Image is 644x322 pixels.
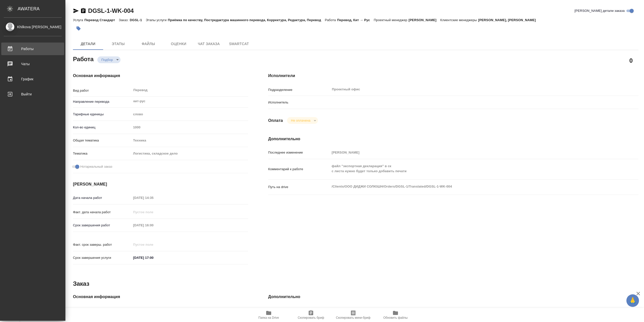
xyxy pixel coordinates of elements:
span: Оценки [167,41,191,47]
div: Khilkova [PERSON_NAME] [4,24,62,30]
a: Выйти [1,88,64,100]
a: Чаты [1,58,64,70]
p: Последнее изменение [268,150,330,155]
p: Клиентские менеджеры [440,18,478,22]
span: Детали [76,41,100,47]
h4: Исполнители [268,73,638,79]
p: Перевод Стандарт [84,18,119,22]
input: Пустое поле [330,149,608,156]
button: Скопировать ссылку [80,8,86,14]
input: Пустое поле [330,307,608,314]
button: Скопировать ссылку для ЯМессенджера [73,8,79,14]
span: Скопировать бриф [298,316,324,319]
p: [PERSON_NAME], [PERSON_NAME] [478,18,540,22]
p: Работа [325,18,337,22]
input: ✎ Введи что-нибудь [131,254,175,261]
button: Папка на Drive [248,308,290,322]
input: Пустое поле [131,194,175,201]
p: Исполнитель [268,100,330,105]
button: 🙏 [626,294,639,307]
p: Перевод, Кит → Рус [337,18,374,22]
h4: [PERSON_NAME] [73,181,248,187]
div: слово [131,110,248,119]
a: Работы [1,43,64,55]
span: SmartCat [227,41,251,47]
div: Чаты [4,60,62,68]
button: Скопировать мини-бриф [332,308,374,322]
p: Заказ: [119,18,130,22]
h2: Работа [73,54,94,63]
span: Этапы [106,41,130,47]
p: Срок завершения работ [73,223,131,228]
p: Общая тематика [73,138,131,143]
span: [PERSON_NAME] детали заказа [575,8,625,13]
a: DGSL-1-WK-004 [88,7,134,14]
p: Направление перевода [73,99,131,104]
button: Не оплачена [290,118,312,123]
button: Подбор [100,58,114,62]
p: Этапы услуги [146,18,168,22]
h2: Заказ [73,280,89,288]
p: Подразделение [268,87,330,92]
button: Добавить тэг [73,23,84,34]
div: Выйти [4,90,62,98]
span: 🙏 [628,295,637,306]
span: Чат заказа [197,41,221,47]
h4: Дополнительно [268,136,638,142]
p: Комментарий к работе [268,167,330,172]
p: Дата начала работ [73,195,131,200]
div: Работы [4,45,62,53]
p: Факт. срок заверш. работ [73,242,131,247]
input: Пустое поле [131,124,248,131]
span: Скопировать мини-бриф [336,316,370,319]
p: Тарифные единицы [73,112,131,117]
input: Пустое поле [131,208,175,216]
span: Папка на Drive [258,316,279,319]
textarea: /Clients/ООО ДИДЖИ СОЛЮШН/Orders/DGSL-1/Translated/DGSL-1-WK-004 [330,182,608,191]
p: Услуга [73,18,84,22]
button: Обновить файлы [374,308,417,322]
p: Вид работ [73,88,131,93]
span: Файлы [136,41,160,47]
a: График [1,73,64,85]
input: Пустое поле [131,222,175,229]
p: Проектный менеджер [374,18,409,22]
textarea: файл "экспортная декларация" в ск с листа нужно будет только добавить печати [330,162,608,175]
button: Скопировать бриф [290,308,332,322]
div: AWATERA [18,4,65,14]
div: Техника [131,136,248,145]
span: Обновить файлы [383,316,408,319]
div: Логистика, складское дело [131,149,248,158]
input: Пустое поле [131,241,175,248]
p: Кол-во единиц [73,125,131,130]
h2: 0 [629,56,633,65]
p: Тематика [73,151,131,156]
p: Приёмка по качеству, Постредактура машинного перевода, Корректура, Редактура, Перевод [168,18,325,22]
div: График [4,75,62,83]
span: Нотариальный заказ [80,164,112,169]
p: [PERSON_NAME] [409,18,440,22]
div: Подбор [287,117,318,124]
p: Срок завершения услуги [73,255,131,260]
input: Пустое поле [131,307,248,314]
p: DGSL-1 [130,18,146,22]
p: Путь на drive [268,185,330,190]
div: Подбор [97,56,120,63]
h4: Основная информация [73,73,248,79]
h4: Дополнительно [268,294,638,300]
h4: Основная информация [73,294,248,300]
h4: Оплата [268,118,283,124]
p: Факт. дата начала работ [73,210,131,215]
